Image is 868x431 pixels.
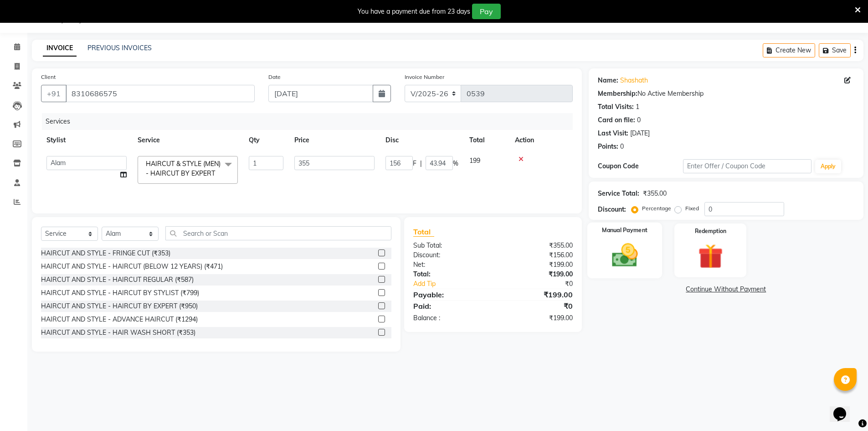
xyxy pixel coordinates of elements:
div: ₹355.00 [493,241,580,250]
div: HAIRCUT AND STYLE - FRINGE CUT (₹353) [41,249,170,258]
div: ₹199.00 [493,260,580,270]
span: | [420,159,422,168]
div: Services [42,113,580,130]
input: Enter Offer / Coupon Code [683,159,812,173]
div: 0 [637,115,641,125]
div: Sub Total: [406,241,493,250]
img: _cash.svg [604,240,646,270]
div: 1 [636,102,639,112]
label: Invoice Number [405,73,444,81]
div: Discount: [406,250,493,260]
th: Total [464,130,509,151]
div: Membership: [598,89,637,99]
iframe: chat widget [830,395,859,422]
a: Add Tip [406,279,507,289]
a: x [215,169,219,177]
button: +91 [41,85,67,102]
span: HAIRCUT & STYLE (MEN) - HAIRCUT BY EXPERT [146,160,221,177]
th: Action [509,130,573,151]
div: ₹199.00 [493,289,580,300]
th: Disc [380,130,464,151]
div: Total Visits: [598,102,634,112]
div: ₹199.00 [493,270,580,279]
div: Paid: [406,301,493,312]
span: 199 [469,156,480,165]
div: ₹0 [493,301,580,312]
div: ₹355.00 [643,189,667,198]
div: [DATE] [630,129,650,138]
img: _gift.svg [690,241,731,272]
th: Stylist [41,130,132,151]
label: Client [41,73,56,81]
div: Coupon Code [598,161,683,171]
a: Continue Without Payment [591,285,862,294]
label: Manual Payment [602,226,647,235]
div: Last Visit: [598,129,628,138]
div: You have a payment due from 23 days [358,7,470,16]
div: Discount: [598,205,626,214]
button: Pay [472,4,501,19]
a: Shashath [620,76,648,85]
label: Date [268,73,281,81]
div: Service Total: [598,189,639,198]
div: 0 [620,142,624,151]
input: Search by Name/Mobile/Email/Code [66,85,255,102]
th: Service [132,130,243,151]
div: HAIRCUT AND STYLE - HAIRCUT (BELOW 12 YEARS) (₹471) [41,262,223,271]
a: INVOICE [43,40,77,57]
a: PREVIOUS INVOICES [87,44,152,52]
div: Card on file: [598,115,635,125]
button: Save [819,43,851,57]
div: ₹0 [508,279,580,289]
span: F [413,159,416,168]
th: Price [289,130,380,151]
div: ₹156.00 [493,250,580,260]
span: Total [413,227,434,237]
div: ₹199.00 [493,313,580,323]
div: HAIRCUT AND STYLE - ADVANCE HAIRCUT (₹1294) [41,315,198,324]
label: Redemption [695,227,726,235]
div: HAIRCUT AND STYLE - HAIRCUT BY STYLIST (₹799) [41,288,199,298]
div: No Active Membership [598,89,854,99]
div: Payable: [406,289,493,300]
div: HAIRCUT AND STYLE - HAIR WASH SHORT (₹353) [41,328,195,338]
input: Search or Scan [165,226,391,240]
label: Percentage [642,204,671,213]
div: HAIRCUT AND STYLE - HAIRCUT REGULAR (₹587) [41,275,194,285]
div: HAIRCUT AND STYLE - HAIRCUT BY EXPERT (₹950) [41,301,198,311]
th: Qty [243,130,289,151]
button: Create New [763,43,815,57]
div: Net: [406,260,493,270]
button: Apply [815,160,841,173]
div: Points: [598,142,618,151]
label: Fixed [685,204,699,213]
span: % [453,159,458,168]
div: Name: [598,76,618,85]
div: Balance : [406,313,493,323]
div: Total: [406,270,493,279]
